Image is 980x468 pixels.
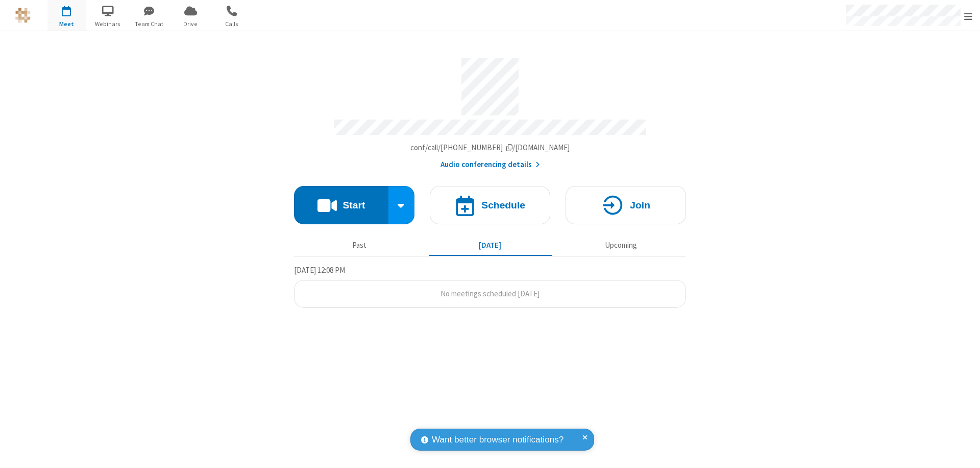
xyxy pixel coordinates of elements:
[630,200,650,210] h4: Join
[481,200,525,210] h4: Schedule
[47,19,86,29] span: Meet
[566,186,686,224] button: Join
[432,433,563,447] span: Want better browser notifications?
[440,289,540,298] span: No meetings scheduled [DATE]
[171,19,210,29] span: Drive
[130,19,168,29] span: Team Chat
[954,441,972,461] iframe: Chat
[410,142,570,154] button: Copy my meeting room linkCopy my meeting room link
[410,143,570,152] span: Copy my meeting room link
[388,186,415,224] div: Start conference options
[213,19,251,29] span: Calls
[15,8,31,23] img: QA Selenium DO NOT DELETE OR CHANGE
[440,159,540,171] button: Audio conferencing details
[294,51,686,171] section: Account details
[342,200,365,210] h4: Start
[294,265,345,275] span: [DATE] 12:08 PM
[89,19,127,29] span: Webinars
[298,236,421,255] button: Past
[559,236,682,255] button: Upcoming
[294,186,388,224] button: Start
[430,186,550,224] button: Schedule
[429,236,552,255] button: [DATE]
[294,264,686,308] section: Today's Meetings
